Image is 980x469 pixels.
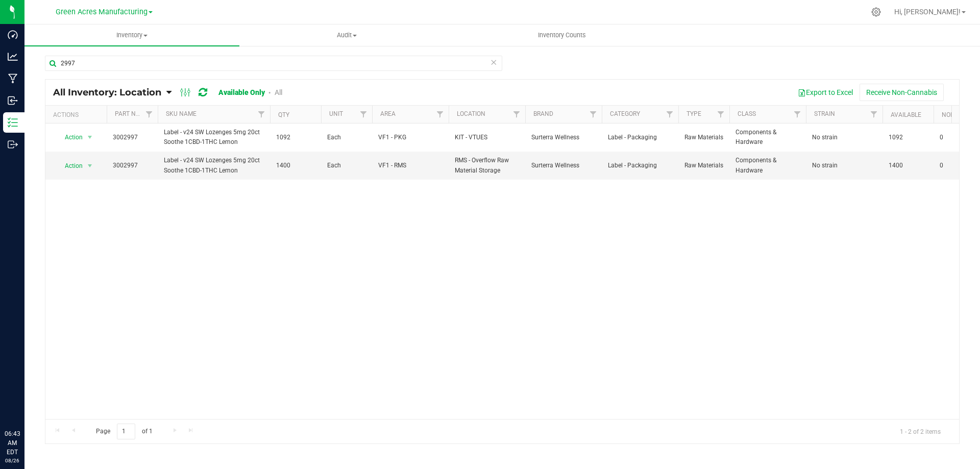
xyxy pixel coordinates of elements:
span: Components & Hardware [736,128,800,147]
a: All Inventory: Location [53,87,166,98]
a: Filter [141,106,158,123]
span: Inventory Counts [524,31,600,40]
span: Action [56,130,83,144]
a: Qty [278,111,289,118]
span: select [84,130,96,144]
span: VF1 - RMS [378,161,443,170]
span: VF1 - PKG [378,133,443,142]
span: Each [327,161,366,170]
a: Inventory [24,24,239,46]
span: 1400 [889,161,927,170]
div: Actions [53,111,103,118]
a: SKU Name [166,110,197,117]
p: 08/26 [5,457,20,464]
span: Raw Materials [684,133,723,142]
span: Surterra Wellness [531,133,596,142]
span: 1 - 2 of 2 items [892,424,949,439]
span: KIT - VTUES [455,133,519,142]
iframe: Resource center [10,387,41,418]
div: Manage settings [870,7,883,17]
span: Green Acres Manufacturing [56,8,148,16]
a: Filter [355,106,372,123]
a: Brand [533,110,553,117]
a: Part Number [115,110,156,117]
inline-svg: Manufacturing [8,73,18,84]
a: Filter [866,106,883,123]
span: select [84,159,96,173]
span: 1400 [276,161,315,170]
span: RMS - Overflow Raw Material Storage [455,156,519,175]
span: 0 [940,133,978,142]
span: Each [327,133,366,142]
a: Audit [239,24,454,46]
inline-svg: Inventory [8,117,18,128]
a: Filter [585,106,602,123]
a: Type [687,110,701,117]
span: Page of 1 [87,424,161,439]
span: Raw Materials [684,161,723,170]
a: Strain [814,110,835,117]
input: Search Item Name, Retail Display Name, SKU, Part Number... [45,56,502,71]
a: All [275,88,282,96]
a: Available Only [218,88,265,96]
span: 1092 [889,133,927,142]
span: Components & Hardware [736,156,800,175]
span: Action [56,159,83,173]
inline-svg: Analytics [8,52,18,62]
button: Receive Non-Cannabis [860,84,944,101]
span: Hi, [PERSON_NAME]! [894,8,961,16]
a: Available [891,111,921,118]
a: Class [738,110,756,117]
input: 1 [117,424,135,439]
span: 0 [940,161,978,170]
inline-svg: Inbound [8,95,18,106]
inline-svg: Dashboard [8,30,18,40]
span: Clear [490,56,497,69]
span: 3002997 [113,161,152,170]
a: Filter [253,106,270,123]
span: All Inventory: Location [53,87,161,98]
span: Surterra Wellness [531,161,596,170]
span: 1092 [276,133,315,142]
span: Inventory [24,31,239,40]
a: Filter [661,106,678,123]
a: Filter [508,106,525,123]
button: Export to Excel [791,84,860,101]
span: 3002997 [113,133,152,142]
span: No strain [812,133,876,142]
a: Filter [713,106,729,123]
a: Category [610,110,640,117]
span: Label - Packaging [608,161,672,170]
span: No strain [812,161,876,170]
a: Area [380,110,396,117]
a: Location [457,110,485,117]
a: Filter [432,106,449,123]
p: 06:43 AM EDT [5,429,20,457]
span: Audit [240,31,454,40]
inline-svg: Outbound [8,139,18,150]
a: Filter [789,106,806,123]
span: Label - v24 SW Lozenges 5mg 20ct Soothe 1CBD-1THC Lemon [164,128,264,147]
a: Unit [329,110,343,117]
span: Label - Packaging [608,133,672,142]
span: Label - v24 SW Lozenges 5mg 20ct Soothe 1CBD-1THC Lemon [164,156,264,175]
a: Inventory Counts [454,24,669,46]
